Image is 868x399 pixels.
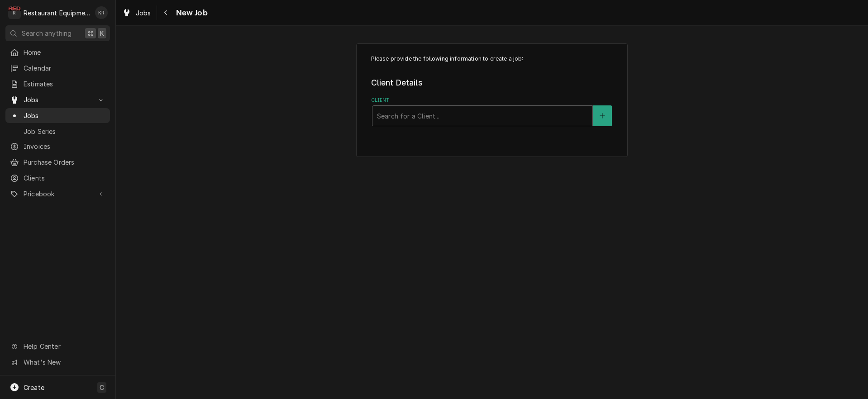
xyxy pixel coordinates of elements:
[100,28,104,38] span: K
[159,5,173,20] button: Navigate back
[593,105,612,126] button: Create New Client
[24,111,105,120] span: Jobs
[5,45,110,60] a: Home
[24,8,90,18] div: Restaurant Equipment Diagnostics
[173,7,208,19] span: New Job
[95,6,108,19] div: KR
[87,28,94,38] span: ⌘
[119,5,155,20] a: Jobs
[22,28,72,38] span: Search anything
[24,47,105,57] span: Home
[371,55,613,63] p: Please provide the following information to create a job:
[95,6,108,19] div: Kelli Robinette's Avatar
[24,142,105,151] span: Invoices
[5,92,110,107] a: Go to Jobs
[8,6,21,19] div: R
[24,384,44,391] span: Create
[5,76,110,91] a: Estimates
[5,25,110,41] button: Search anything⌘K
[24,357,105,367] span: What's New
[8,6,21,19] div: Restaurant Equipment Diagnostics's Avatar
[24,79,105,89] span: Estimates
[24,157,105,167] span: Purchase Orders
[24,63,105,73] span: Calendar
[5,171,110,185] a: Clients
[5,186,110,201] a: Go to Pricebook
[371,97,613,126] div: Client
[5,139,110,154] a: Invoices
[371,77,613,89] legend: Client Details
[24,173,105,183] span: Clients
[24,189,92,199] span: Pricebook
[371,97,613,104] label: Client
[100,383,104,392] span: C
[24,342,105,351] span: Help Center
[24,127,105,136] span: Job Series
[24,95,92,104] span: Jobs
[5,124,110,139] a: Job Series
[5,355,110,370] a: Go to What's New
[600,113,605,119] svg: Create New Client
[371,55,613,126] div: Job Create/Update Form
[5,61,110,76] a: Calendar
[356,43,628,157] div: Job Create/Update
[5,155,110,170] a: Purchase Orders
[136,8,151,18] span: Jobs
[5,108,110,123] a: Jobs
[5,339,110,354] a: Go to Help Center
